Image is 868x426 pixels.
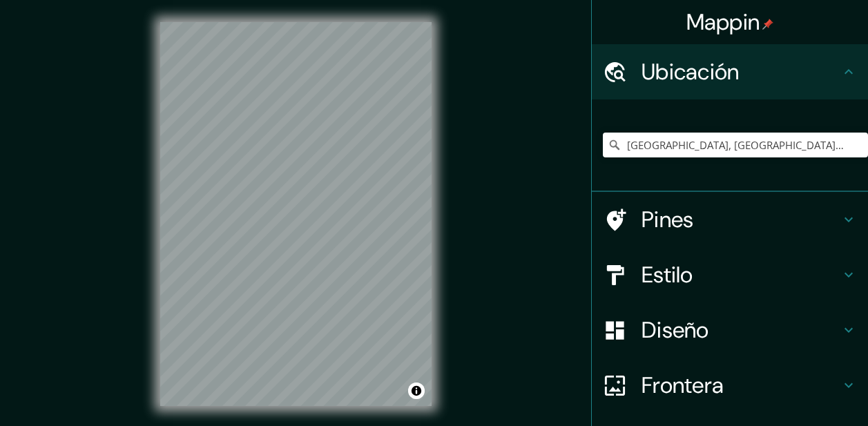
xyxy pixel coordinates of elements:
div: Diseño [592,302,868,358]
div: Frontera [592,358,868,413]
h4: Pines [642,206,840,233]
div: Ubicación [592,44,868,99]
img: pin-icon.png [762,19,773,30]
button: Alternar atribución [408,383,425,399]
input: Elige tu ciudad o área [603,133,868,157]
font: Mappin [686,8,760,37]
h4: Diseño [642,316,840,344]
canvas: Mapa [160,22,432,406]
h4: Frontera [642,371,840,399]
div: Pines [592,192,868,247]
h4: Ubicación [642,58,840,86]
h4: Estilo [642,261,840,289]
div: Estilo [592,247,868,302]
